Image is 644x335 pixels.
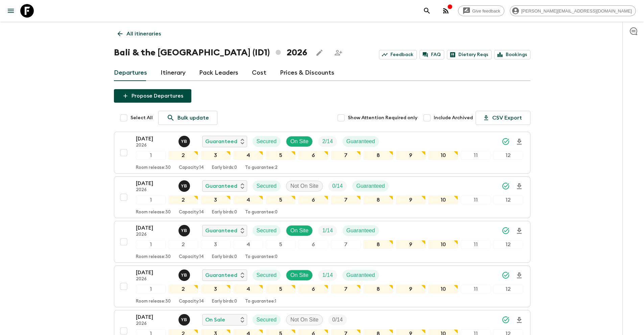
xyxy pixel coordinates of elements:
div: 9 [396,196,426,204]
p: Not On Site [290,182,318,190]
div: 3 [201,151,231,160]
p: [DATE] [136,268,173,277]
a: Feedback [379,50,417,59]
div: 2 [168,285,198,293]
div: 12 [493,151,523,160]
p: To guarantee: 0 [245,254,278,260]
button: search adventures [420,4,434,18]
a: Bookings [494,50,530,59]
p: Early birds: 0 [212,210,237,215]
div: 4 [233,240,263,249]
div: 6 [298,285,328,293]
p: Secured [257,271,277,279]
div: 10 [428,240,458,249]
div: 6 [298,196,328,204]
div: Trip Fill [318,136,337,147]
p: Bulk update [177,114,209,122]
a: Cost [252,65,266,81]
p: Capacity: 14 [179,299,204,304]
div: 7 [331,285,361,293]
p: 2026 [136,321,173,327]
button: [DATE]2026Yogi Bear (Indra Prayogi)GuaranteedSecuredOn SiteTrip FillGuaranteed123456789101112Room... [114,265,530,307]
p: Y B [181,228,187,233]
div: 2 [168,240,198,249]
div: 4 [233,196,263,204]
div: 7 [331,151,361,160]
div: 2 [168,196,198,204]
div: On Site [286,136,313,147]
div: Trip Fill [328,314,347,325]
div: Trip Fill [328,181,347,191]
p: Room release: 30 [136,254,171,260]
svg: Download Onboarding [515,227,523,235]
p: On Site [290,137,308,146]
div: On Site [286,225,313,236]
span: Show Attention Required only [348,114,418,121]
div: 1 [136,196,166,204]
div: 9 [396,151,426,160]
div: 5 [266,240,295,249]
button: [DATE]2026Yogi Bear (Indra Prayogi)GuaranteedSecuredOn SiteTrip FillGuaranteed123456789101112Room... [114,221,530,263]
p: 0 / 14 [332,316,343,324]
button: [DATE]2026Yogi Bear (Indra Prayogi)GuaranteedSecuredNot On SiteTrip FillGuaranteed123456789101112... [114,176,530,218]
div: 7 [331,196,361,204]
p: [DATE] [136,224,173,232]
div: 5 [266,196,295,204]
p: Y B [181,273,187,278]
p: Y B [181,183,187,189]
button: YB [178,269,191,281]
div: 11 [461,151,491,160]
svg: Synced Successfully [502,316,510,324]
div: [PERSON_NAME][EMAIL_ADDRESS][DOMAIN_NAME] [510,5,636,16]
a: Pack Leaders [199,65,238,81]
p: Guaranteed [356,182,385,190]
div: 10 [428,285,458,293]
div: 1 [136,285,166,293]
div: 9 [396,285,426,293]
div: 5 [266,151,295,160]
div: Secured [253,136,281,147]
p: Early birds: 0 [212,165,237,171]
p: Room release: 30 [136,165,171,171]
p: 1 / 14 [322,227,333,235]
div: 9 [396,240,426,249]
p: Secured [257,227,277,235]
button: YB [178,180,191,192]
a: Give feedback [458,5,504,16]
p: 2026 [136,277,173,282]
svg: Synced Successfully [502,271,510,279]
p: Guaranteed [205,182,237,190]
svg: Download Onboarding [515,182,523,190]
p: [DATE] [136,313,173,321]
button: Edit this itinerary [313,46,326,59]
p: Secured [257,316,277,324]
div: 8 [363,285,393,293]
div: Secured [253,225,281,236]
p: On Sale [205,316,225,324]
span: [PERSON_NAME][EMAIL_ADDRESS][DOMAIN_NAME] [518,8,636,14]
a: Bulk update [158,111,217,125]
div: Trip Fill [318,270,337,281]
div: 8 [363,151,393,160]
p: 2026 [136,232,173,237]
p: On Site [290,227,308,235]
p: Early birds: 0 [212,254,237,260]
div: Trip Fill [318,225,337,236]
p: Room release: 30 [136,299,171,304]
svg: Synced Successfully [502,227,510,235]
p: Capacity: 14 [179,210,204,215]
p: [DATE] [136,179,173,187]
span: Give feedback [469,8,504,14]
div: 12 [493,196,523,204]
a: Itinerary [161,65,186,81]
p: All itineraries [126,30,161,38]
p: Y B [181,139,187,144]
div: 12 [493,240,523,249]
p: Guaranteed [205,271,237,279]
svg: Download Onboarding [515,272,523,280]
svg: Download Onboarding [515,138,523,146]
div: 7 [331,240,361,249]
p: Guaranteed [347,227,375,235]
p: Guaranteed [205,137,237,146]
p: Capacity: 14 [179,254,204,260]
